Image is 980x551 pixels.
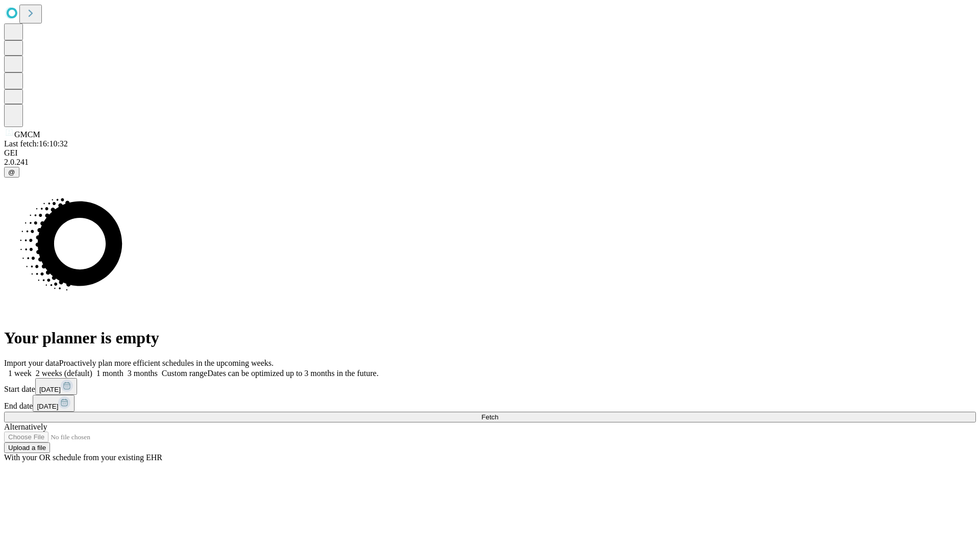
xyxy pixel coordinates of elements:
[39,386,61,393] span: [DATE]
[4,359,59,367] span: Import your data
[481,413,498,421] span: Fetch
[4,412,976,422] button: Fetch
[14,130,40,139] span: GMCM
[4,329,976,347] h1: Your planner is empty
[33,395,75,412] button: [DATE]
[4,378,976,395] div: Start date
[96,369,124,378] span: 1 month
[4,422,47,431] span: Alternatively
[207,369,378,378] span: Dates can be optimized up to 3 months in the future.
[4,167,19,178] button: @
[4,148,976,158] div: GEI
[4,158,976,167] div: 2.0.241
[8,369,32,378] span: 1 week
[36,369,92,378] span: 2 weeks (default)
[128,369,158,378] span: 3 months
[4,139,68,148] span: Last fetch: 16:10:32
[4,395,976,412] div: End date
[59,359,274,367] span: Proactively plan more efficient schedules in the upcoming weeks.
[4,453,162,462] span: With your OR schedule from your existing EHR
[162,369,207,378] span: Custom range
[37,403,58,410] span: [DATE]
[4,442,50,453] button: Upload a file
[35,378,77,395] button: [DATE]
[8,168,15,176] span: @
